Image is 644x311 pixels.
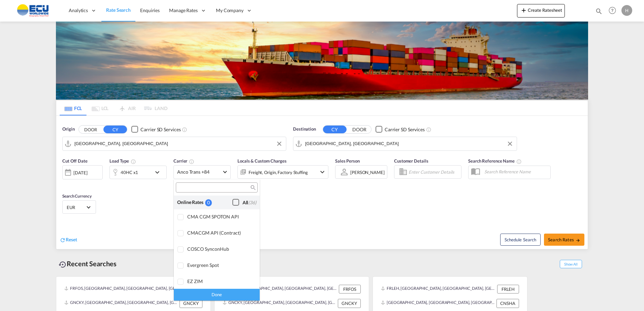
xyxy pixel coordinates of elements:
span: (36) [248,200,256,205]
div: Done [174,289,260,301]
div: EZ ZIM [187,278,254,284]
div: Online Rates [177,199,205,206]
div: CMACGM API (Contract) [187,230,254,236]
div: Evergreen Spot [187,262,254,268]
md-icon: icon-magnify [250,185,255,190]
div: CMA CGM SPOTON API [187,214,254,219]
md-checkbox: Checkbox No Ink [232,199,256,206]
div: COSCO SynconHub [187,246,254,252]
div: 0 [205,199,212,206]
div: All [243,199,256,206]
